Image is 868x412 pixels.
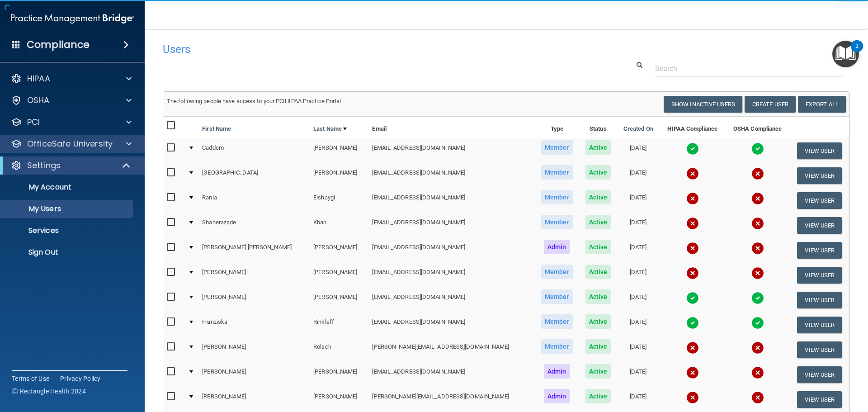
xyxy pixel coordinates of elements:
[660,117,726,138] th: HIPAA Compliance
[11,138,132,149] a: OfficeSafe University
[686,217,699,230] img: cross.ca9f0e7f.svg
[11,95,132,106] a: OSHA
[617,163,660,188] td: [DATE]
[368,263,534,288] td: [EMAIL_ADDRESS][DOMAIN_NAME]
[544,240,570,254] span: Admin
[751,267,764,279] img: cross.ca9f0e7f.svg
[664,96,742,113] button: Show Inactive Users
[655,60,843,77] input: Search
[167,98,341,104] span: The following people have access to your PCIHIPAA Practice Portal
[585,190,611,204] span: Active
[751,142,764,155] img: tick.e7d51cea.svg
[310,213,368,238] td: Khan
[797,391,842,408] button: View User
[198,188,310,213] td: Rania
[585,265,611,279] span: Active
[751,391,764,404] img: cross.ca9f0e7f.svg
[686,366,699,379] img: cross.ca9f0e7f.svg
[686,167,699,180] img: cross.ca9f0e7f.svg
[27,160,61,171] p: Settings
[541,265,573,279] span: Member
[751,341,764,354] img: cross.ca9f0e7f.svg
[541,289,573,304] span: Member
[686,142,699,155] img: tick.e7d51cea.svg
[617,313,660,337] td: [DATE]
[686,292,699,304] img: tick.e7d51cea.svg
[11,73,132,84] a: HIPAA
[797,167,842,184] button: View User
[198,387,310,412] td: [PERSON_NAME]
[686,242,699,255] img: cross.ca9f0e7f.svg
[686,267,699,279] img: cross.ca9f0e7f.svg
[541,190,573,204] span: Member
[797,267,842,284] button: View User
[797,341,842,358] button: View User
[798,96,846,113] a: Export All
[198,362,310,387] td: [PERSON_NAME]
[310,263,368,288] td: [PERSON_NAME]
[368,163,534,188] td: [EMAIL_ADDRESS][DOMAIN_NAME]
[617,337,660,362] td: [DATE]
[368,362,534,387] td: [EMAIL_ADDRESS][DOMAIN_NAME]
[310,188,368,213] td: Elshaygi
[11,160,131,171] a: Settings
[27,95,50,106] p: OSHA
[198,163,310,188] td: [GEOGRAPHIC_DATA]
[198,263,310,288] td: [PERSON_NAME]
[368,238,534,263] td: [EMAIL_ADDRESS][DOMAIN_NAME]
[745,96,796,113] button: Create User
[198,238,310,263] td: [PERSON_NAME] [PERSON_NAME]
[27,73,50,84] p: HIPAA
[198,313,310,337] td: Franziska
[541,215,573,229] span: Member
[27,138,113,149] p: OfficeSafe University
[617,213,660,238] td: [DATE]
[797,242,842,259] button: View User
[617,288,660,313] td: [DATE]
[585,140,611,155] span: Active
[11,9,134,28] img: PMB logo
[617,387,660,412] td: [DATE]
[541,339,573,354] span: Member
[368,213,534,238] td: [EMAIL_ADDRESS][DOMAIN_NAME]
[541,165,573,180] span: Member
[198,213,310,238] td: Shaherazade
[544,389,570,403] span: Admin
[712,348,857,384] iframe: Drift Widget Chat Controller
[368,337,534,362] td: [PERSON_NAME][EMAIL_ADDRESS][DOMAIN_NAME]
[617,138,660,163] td: [DATE]
[368,313,534,337] td: [EMAIL_ADDRESS][DOMAIN_NAME]
[686,317,699,329] img: tick.e7d51cea.svg
[202,123,231,134] a: First Name
[313,123,347,134] a: Last Name
[617,362,660,387] td: [DATE]
[585,339,611,354] span: Active
[585,240,611,254] span: Active
[797,192,842,209] button: View User
[623,123,653,134] a: Created On
[310,138,368,163] td: [PERSON_NAME]
[686,391,699,404] img: cross.ca9f0e7f.svg
[198,288,310,313] td: [PERSON_NAME]
[198,138,310,163] td: Caddem
[617,263,660,288] td: [DATE]
[541,314,573,329] span: Member
[617,238,660,263] td: [DATE]
[585,389,611,403] span: Active
[617,188,660,213] td: [DATE]
[544,364,570,379] span: Admin
[585,165,611,180] span: Active
[6,183,129,192] p: My Account
[585,289,611,304] span: Active
[310,288,368,313] td: [PERSON_NAME]
[310,313,368,337] td: Rinkleff
[198,337,310,362] td: [PERSON_NAME]
[585,314,611,329] span: Active
[163,43,558,55] h4: Users
[368,387,534,412] td: [PERSON_NAME][EMAIL_ADDRESS][DOMAIN_NAME]
[27,117,40,128] p: PCI
[368,138,534,163] td: [EMAIL_ADDRESS][DOMAIN_NAME]
[751,317,764,329] img: tick.e7d51cea.svg
[751,192,764,205] img: cross.ca9f0e7f.svg
[579,117,617,138] th: Status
